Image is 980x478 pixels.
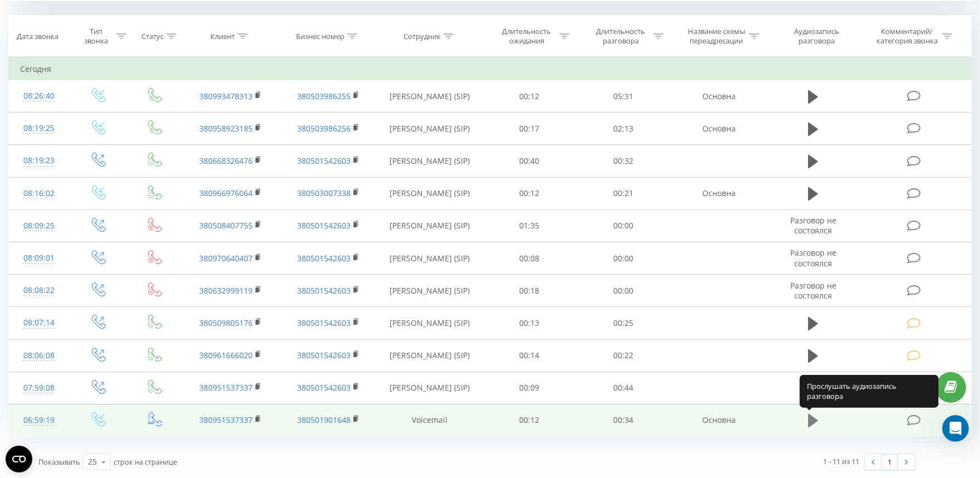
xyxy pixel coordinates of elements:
td: [PERSON_NAME] (SIP) [377,339,482,372]
td: 00:18 [482,275,577,307]
td: [PERSON_NAME] (SIP) [377,113,482,145]
span: Разговор не состоялся [790,215,836,236]
td: 00:12 [482,80,577,113]
td: 05:31 [577,80,671,113]
td: 01:35 [482,209,577,242]
div: Щоб ефективно запровадити AI-функціонал та отримати максимум користі, звертайся прямо зараз до на... [18,126,174,170]
td: 00:21 [577,177,671,209]
td: [PERSON_NAME] (SIP) [377,177,482,209]
a: 380993478313 [199,91,253,101]
a: 380966976064 [199,188,253,198]
a: 380508407755 [199,220,253,231]
span: Разговор не состоялся [790,247,836,268]
div: 08:19:25 [20,118,58,139]
td: Основна [670,113,768,145]
a: 380501542603 [297,220,351,231]
a: 380501542603 [297,382,351,393]
a: 380501542603 [297,350,351,360]
a: 380970640407 [199,253,253,264]
div: Аудиозапись разговора [781,27,853,46]
div: 07:59:08 [20,377,58,399]
a: 380503007338 [297,188,351,198]
h1: Oleksandr [54,6,99,14]
a: 380632999119 [199,285,253,296]
div: 08:26:40 [20,85,58,107]
td: 00:22 [577,339,671,372]
td: [PERSON_NAME] (SIP) [377,80,482,113]
div: Мовна аналітика ШІ — це можливість краще розуміти клієнтів, виявляти ключові інсайти з розмов і п... [18,77,174,121]
div: 📌 отримати повну інформацію про функціонал AI-аналізу дзвінків; [18,176,174,198]
button: Главная [174,4,195,26]
td: 00:12 [482,404,577,436]
div: 📌 дізнатися, як впровадити функцію максимально ефективно; [18,231,174,252]
button: Open CMP widget [6,446,32,472]
td: 02:13 [577,113,671,145]
td: [PERSON_NAME] (SIP) [377,145,482,177]
a: 380503986256 [297,123,351,134]
div: 08:09:25 [20,215,58,237]
div: Oleksandr • 17 ч назад [18,333,98,339]
div: Бизнес номер [296,32,344,41]
td: 00:25 [577,307,671,339]
div: 25 [88,456,97,467]
td: [PERSON_NAME] (SIP) [377,372,482,404]
a: 380501542603 [297,253,351,264]
td: 00:00 [577,209,671,242]
div: Комментарий/категория звонка [874,27,939,46]
div: Длительность ожидания [497,27,557,46]
td: Voicemail [377,404,482,436]
textarea: Ваше сообщение... [9,342,213,360]
a: 380958923185 [199,123,253,134]
img: Profile image for Oleksandr [32,6,50,24]
div: Статус [141,32,164,41]
a: 380501901648 [297,414,351,425]
div: Закрыть [195,4,215,25]
td: Сегодня [9,58,972,80]
iframe: Intercom live chat [942,415,969,442]
a: 380951537337 [199,414,253,425]
td: Основна [670,80,768,113]
a: 380503986255 [297,91,351,101]
td: 00:44 [577,372,671,404]
div: 📌 оцінити переваги для для себе і бізнесу вже на старті. [18,258,174,280]
td: [PERSON_NAME] (SIP) [377,275,482,307]
span: строк на странице [114,457,177,467]
button: Отправить сообщение… [191,360,209,378]
td: 00:32 [577,145,671,177]
span: Разговор не состоялся [790,280,836,301]
a: 380501542603 [297,285,351,296]
div: 08:07:14 [20,312,58,334]
a: 380961666020 [199,350,253,360]
a: 1 [881,454,898,470]
a: 380951537337 [199,382,253,393]
td: 00:13 [482,307,577,339]
a: 380668326476 [199,155,253,166]
td: Основна [670,404,768,436]
a: 380501542603 [297,155,351,166]
div: Название схемы переадресации [687,27,746,46]
td: 00:09 [482,372,577,404]
div: Длительность разговора [591,27,651,46]
p: Был в сети 14 ч назад [54,14,139,25]
div: 06:59:19 [20,409,58,431]
div: 08:06:08 [20,345,58,367]
td: 00:00 [577,242,671,275]
a: 380509805176 [199,318,253,328]
a: 380501542603 [297,318,351,328]
button: Средство выбора эмодзи [17,365,26,374]
div: 08:19:23 [20,150,58,172]
div: 08:08:22 [20,280,58,301]
td: 00:40 [482,145,577,177]
span: Показывать [38,457,80,467]
td: 00:00 [577,275,671,307]
div: 08:16:02 [20,183,58,204]
button: Средство выбора GIF-файла [35,365,44,374]
td: [PERSON_NAME] (SIP) [377,242,482,275]
div: Прослушать аудиозапись разговора [800,375,939,408]
div: Дата звонка [17,32,58,41]
div: 📌 зрозуміти, як АІ допоможе у виявленні інсайтів із розмов; [18,203,174,225]
div: Клиент [210,32,235,41]
div: Тип звонка [78,27,113,46]
td: 00:14 [482,339,577,372]
div: Сотрудник [403,32,441,41]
